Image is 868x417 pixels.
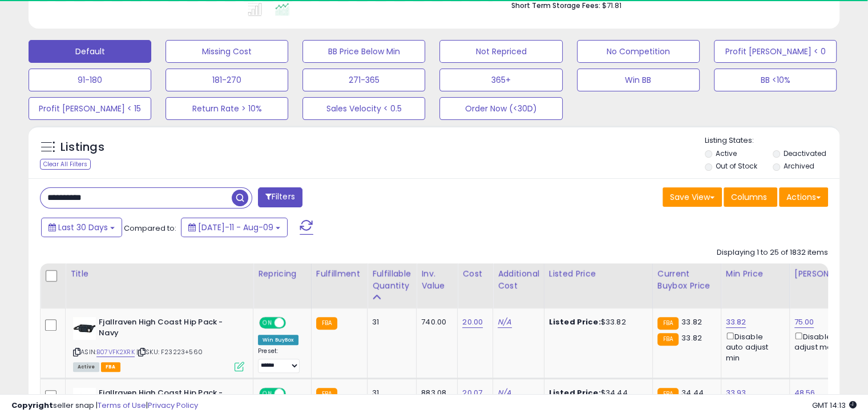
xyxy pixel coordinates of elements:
a: N/A [498,387,511,399]
button: 365+ [439,69,562,91]
span: 33.82 [681,316,702,327]
button: Profit [PERSON_NAME] < 0 [714,40,837,63]
div: Listed Price [549,268,648,280]
label: Archived [783,161,814,171]
a: 20.00 [462,316,483,328]
div: $33.82 [549,317,644,327]
span: ON [260,318,274,328]
span: All listings currently available for purchase on Amazon [73,362,99,372]
button: Not Repriced [439,40,562,63]
span: [DATE]-11 - Aug-09 [198,222,273,233]
a: 48.56 [794,387,815,399]
div: 740.00 [421,317,449,327]
small: FBA [316,388,337,400]
button: [DATE]-11 - Aug-09 [181,218,288,237]
button: 91-180 [29,69,151,91]
a: 75.00 [794,316,814,328]
span: OFF [284,388,302,398]
b: Short Term Storage Fees: [511,1,600,10]
div: Preset: [258,347,302,373]
div: Min Price [726,268,785,280]
b: Fjallraven High Coast Hip Pack - Black [99,388,237,412]
div: Win BuyBox [258,335,298,345]
button: BB <10% [714,69,837,91]
div: seller snap | | [11,400,198,411]
button: Sales Velocity < 0.5 [302,97,425,120]
div: Disable auto adjust max [794,330,858,352]
button: 271-365 [302,69,425,91]
div: Current Buybox Price [657,268,716,292]
button: Order Now (<30D) [439,97,562,120]
img: 316br7uxySL._SL40_.jpg [73,317,96,340]
div: 883.08 [421,388,449,398]
b: Fjallraven High Coast Hip Pack - Navy [99,317,237,341]
div: Cost [462,268,488,280]
span: Compared to: [124,223,176,234]
div: Displaying 1 to 25 of 1832 items [717,247,828,258]
a: 33.93 [726,387,746,399]
button: Missing Cost [165,40,288,63]
a: B07VFK2XRK [96,347,135,357]
span: | SKU: F23223+560 [136,347,203,356]
div: Fulfillment [316,268,362,280]
a: Terms of Use [98,400,146,411]
label: Active [716,149,737,158]
label: Out of Stock [716,161,757,171]
span: 2025-09-9 14:13 GMT [812,400,857,411]
div: Additional Cost [498,268,539,292]
small: FBA [657,333,679,346]
span: 33.82 [681,332,702,343]
button: Columns [724,187,777,207]
small: FBA [657,317,679,330]
small: FBA [657,388,679,400]
strong: Copyright [11,400,53,411]
span: ON [260,388,274,398]
button: 181-270 [165,69,288,91]
b: Listed Price: [549,387,601,398]
h5: Listings [60,139,104,155]
div: 31 [372,388,407,398]
span: 34.44 [681,387,704,398]
div: Disable auto adjust min [726,330,781,363]
div: Clear All Filters [40,159,91,170]
button: Save View [663,187,722,207]
b: Listed Price: [549,316,601,327]
small: FBA [316,317,337,330]
div: Inv. value [421,268,453,292]
button: Return Rate > 10% [165,97,288,120]
a: Privacy Policy [148,400,198,411]
p: Listing States: [705,135,839,146]
button: BB Price Below Min [302,40,425,63]
div: Repricing [258,268,306,280]
span: FBA [101,362,120,372]
span: OFF [284,318,302,328]
div: Title [70,268,248,280]
button: Profit [PERSON_NAME] < 15 [29,97,151,120]
button: Win BB [577,69,700,91]
img: 31c8IUxSWNL._SL40_.jpg [73,388,96,411]
button: Actions [779,187,828,207]
div: $34.44 [549,388,644,398]
span: Last 30 Days [58,222,108,233]
div: Fulfillable Quantity [372,268,411,292]
a: N/A [498,316,511,328]
button: No Competition [577,40,700,63]
div: ASIN: [73,317,244,370]
button: Last 30 Days [41,218,122,237]
label: Deactivated [783,149,826,158]
button: Default [29,40,151,63]
div: [PERSON_NAME] [794,268,862,280]
button: Filters [258,187,302,207]
a: 20.07 [462,387,482,399]
span: Columns [731,191,767,203]
div: 31 [372,317,407,327]
a: 33.82 [726,316,746,328]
